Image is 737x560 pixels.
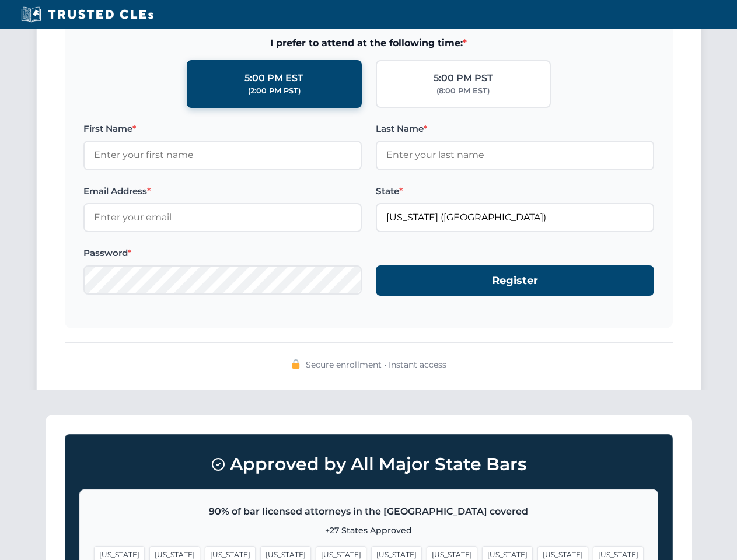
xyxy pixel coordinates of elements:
[94,524,644,537] p: +27 States Approved
[434,71,493,86] div: 5:00 PM PST
[79,449,658,480] h3: Approved by All Major State Bars
[376,141,654,170] input: Enter your last name
[376,265,654,296] button: Register
[376,203,654,232] input: California (CA)
[83,184,362,198] label: Email Address
[248,85,301,97] div: (2:00 PM PST)
[244,71,303,86] div: 5:00 PM EST
[436,85,490,97] div: (8:00 PM EST)
[83,122,362,136] label: First Name
[376,184,654,198] label: State
[83,203,362,232] input: Enter your email
[18,6,157,23] img: Trusted CLEs
[376,122,654,136] label: Last Name
[306,358,446,371] span: Secure enrollment • Instant access
[291,359,301,369] img: 🔒
[83,246,362,260] label: Password
[83,141,362,170] input: Enter your first name
[83,36,654,51] span: I prefer to attend at the following time:
[94,504,644,519] p: 90% of bar licensed attorneys in the [GEOGRAPHIC_DATA] covered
